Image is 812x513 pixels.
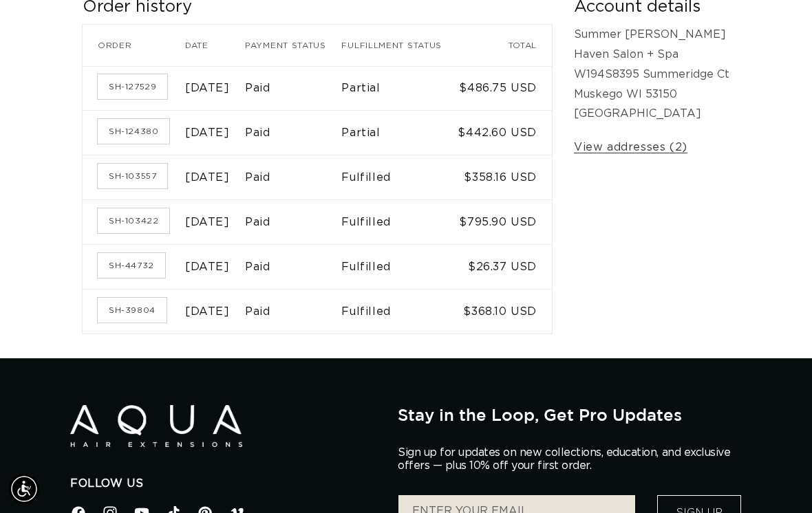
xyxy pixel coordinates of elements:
[70,405,242,447] img: Aqua Hair Extensions
[341,155,457,200] td: Fulfilled
[245,245,341,290] td: Paid
[574,138,687,157] a: View addresses (2)
[185,25,245,66] th: Date
[458,111,552,155] td: $442.60 USD
[398,405,742,424] h2: Stay in the Loop, Get Pro Updates
[458,245,552,290] td: $26.37 USD
[98,164,167,188] a: Order number SH-103557
[743,447,812,513] iframe: Chat Widget
[185,261,230,272] time: [DATE]
[341,66,457,111] td: Partial
[70,477,377,491] h2: Follow Us
[245,200,341,245] td: Paid
[341,111,457,155] td: Partial
[341,200,457,245] td: Fulfilled
[458,290,552,334] td: $368.10 USD
[185,83,230,94] time: [DATE]
[458,200,552,245] td: $795.90 USD
[185,306,230,317] time: [DATE]
[341,25,457,66] th: Fulfillment status
[98,253,165,278] a: Order number SH-44732
[185,127,230,138] time: [DATE]
[574,25,729,124] p: Summer [PERSON_NAME] Haven Salon + Spa W194S8395 Summeridge Ct Muskego WI 53150 [GEOGRAPHIC_DATA]
[245,25,341,66] th: Payment status
[341,245,457,290] td: Fulfilled
[9,474,39,504] div: Accessibility Menu
[83,25,185,66] th: Order
[98,298,167,323] a: Order number SH-39804
[185,217,230,228] time: [DATE]
[98,119,169,144] a: Order number SH-124380
[245,155,341,200] td: Paid
[245,66,341,111] td: Paid
[245,111,341,155] td: Paid
[341,290,457,334] td: Fulfilled
[458,155,552,200] td: $358.16 USD
[245,290,341,334] td: Paid
[98,208,169,233] a: Order number SH-103422
[398,446,742,472] p: Sign up for updates on new collections, education, and exclusive offers — plus 10% off your first...
[98,74,167,99] a: Order number SH-127529
[185,172,230,183] time: [DATE]
[458,66,552,111] td: $486.75 USD
[458,25,552,66] th: Total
